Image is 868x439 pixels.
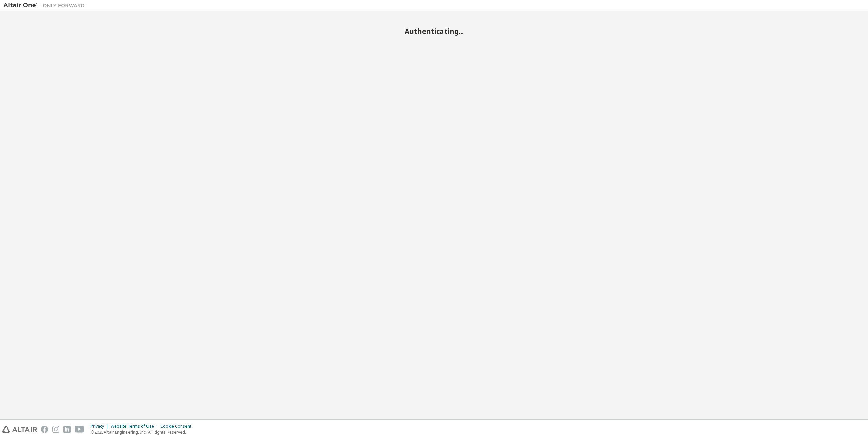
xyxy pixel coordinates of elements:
img: youtube.svg [75,426,84,433]
div: Website Terms of Use [111,424,160,429]
img: instagram.svg [52,426,59,433]
div: Cookie Consent [160,424,195,429]
h2: Authenticating... [3,27,865,36]
p: © 2025 Altair Engineering, Inc. All Rights Reserved. [91,429,195,435]
div: Privacy [91,424,111,429]
img: altair_logo.svg [2,426,37,433]
img: facebook.svg [41,426,48,433]
img: Altair One [3,2,88,9]
img: linkedin.svg [63,426,71,433]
